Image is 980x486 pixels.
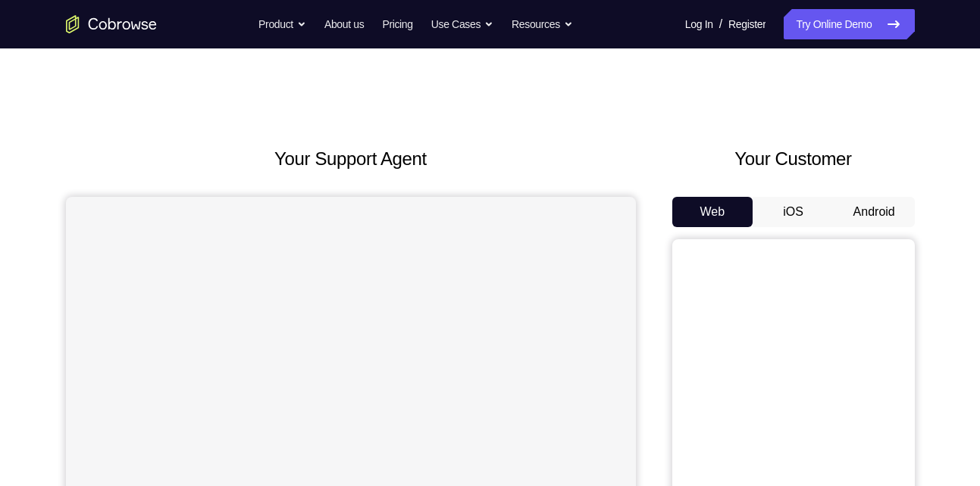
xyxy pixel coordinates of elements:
[66,145,636,173] h2: Your Support Agent
[382,9,412,39] a: Pricing
[753,197,834,227] button: iOS
[672,197,753,227] button: Web
[784,9,914,39] a: Try Online Demo
[258,9,306,39] button: Product
[719,15,722,33] span: /
[728,9,766,39] a: Register
[672,145,915,173] h2: Your Customer
[324,9,364,39] a: About us
[685,9,713,39] a: Log In
[512,9,573,39] button: Resources
[834,197,915,227] button: Android
[66,15,157,33] a: Go to the home page
[431,9,493,39] button: Use Cases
